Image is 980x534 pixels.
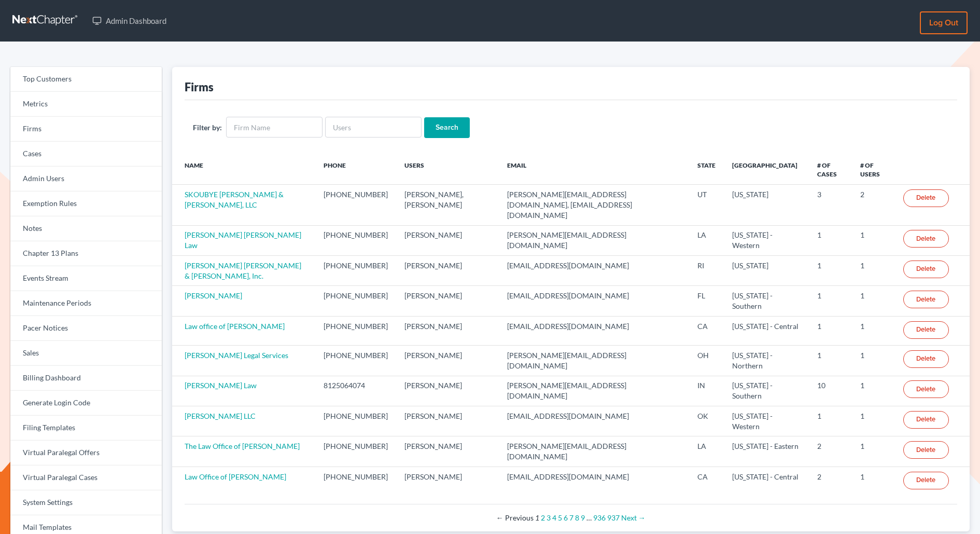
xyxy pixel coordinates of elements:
td: 3 [809,185,852,225]
td: 1 [809,256,852,286]
input: Search [424,117,470,138]
td: [PERSON_NAME] [396,286,499,316]
td: 1 [852,225,895,255]
th: Phone [315,155,396,185]
td: FL [689,286,724,316]
td: [PHONE_NUMBER] [315,316,396,345]
a: Events Stream [10,266,162,291]
a: Law office of [PERSON_NAME] [185,322,285,331]
a: Exemption Rules [10,191,162,216]
span: Previous page [496,513,534,522]
a: Page 6 [564,513,568,522]
td: [US_STATE] - Central [724,467,809,496]
td: [US_STATE] - Western [724,225,809,255]
input: Users [325,117,422,138]
th: Users [396,155,499,185]
td: [PERSON_NAME][EMAIL_ADDRESS][DOMAIN_NAME] [499,225,689,255]
td: 2 [809,467,852,496]
td: [PERSON_NAME], [PERSON_NAME] [396,185,499,225]
a: Billing Dashboard [10,366,162,391]
a: Firms [10,117,162,142]
a: Generate Login Code [10,391,162,416]
a: Delete [903,472,949,489]
td: [PERSON_NAME][EMAIL_ADDRESS][DOMAIN_NAME], [EMAIL_ADDRESS][DOMAIN_NAME] [499,185,689,225]
a: Page 2 [541,513,545,522]
div: Firms [185,79,214,94]
td: [US_STATE] - Southern [724,376,809,406]
span: … [586,513,592,522]
a: Delete [903,261,949,278]
th: [GEOGRAPHIC_DATA] [724,155,809,185]
td: [EMAIL_ADDRESS][DOMAIN_NAME] [499,286,689,316]
a: Delete [903,441,949,459]
td: LA [689,225,724,255]
a: Page 5 [558,513,562,522]
th: # of Cases [809,155,852,185]
a: Page 937 [607,513,620,522]
a: Delete [903,291,949,308]
td: [PHONE_NUMBER] [315,185,396,225]
a: Page 3 [547,513,551,522]
td: 1 [852,316,895,345]
a: Maintenance Periods [10,291,162,316]
a: Notes [10,216,162,241]
a: Delete [903,321,949,339]
td: [PHONE_NUMBER] [315,346,396,376]
td: 2 [809,436,852,467]
a: Page 936 [593,513,606,522]
a: [PERSON_NAME] [PERSON_NAME] & [PERSON_NAME], Inc. [185,261,301,280]
th: State [689,155,724,185]
td: [US_STATE] [724,185,809,225]
td: [PERSON_NAME] [396,406,499,436]
td: CA [689,467,724,496]
td: [US_STATE] - Central [724,316,809,345]
a: Virtual Paralegal Offers [10,441,162,465]
td: [PERSON_NAME] [396,225,499,255]
td: 2 [852,185,895,225]
a: Filing Templates [10,416,162,441]
a: [PERSON_NAME] [185,291,242,300]
td: [EMAIL_ADDRESS][DOMAIN_NAME] [499,467,689,496]
td: [EMAIL_ADDRESS][DOMAIN_NAME] [499,316,689,345]
a: SKOUBYE [PERSON_NAME] & [PERSON_NAME], LLC [185,190,284,209]
td: CA [689,316,724,345]
td: UT [689,185,724,225]
td: [US_STATE] - Western [724,406,809,436]
a: Delete [903,411,949,429]
th: Name [172,155,315,185]
a: Delete [903,380,949,398]
td: [PERSON_NAME][EMAIL_ADDRESS][DOMAIN_NAME] [499,376,689,406]
th: # of Users [852,155,895,185]
a: Cases [10,142,162,167]
a: Pacer Notices [10,316,162,341]
td: [PHONE_NUMBER] [315,286,396,316]
td: [PERSON_NAME][EMAIL_ADDRESS][DOMAIN_NAME] [499,346,689,376]
th: Email [499,155,689,185]
a: [PERSON_NAME] Legal Services [185,351,288,360]
td: [EMAIL_ADDRESS][DOMAIN_NAME] [499,406,689,436]
td: [PERSON_NAME] [396,256,499,286]
a: [PERSON_NAME] LLC [185,412,256,420]
a: The Law Office of [PERSON_NAME] [185,442,300,450]
td: [US_STATE] - Northern [724,346,809,376]
td: [PHONE_NUMBER] [315,467,396,496]
div: Pagination [193,513,949,523]
a: [PERSON_NAME] [PERSON_NAME] Law [185,230,301,250]
a: Sales [10,341,162,366]
td: [US_STATE] - Southern [724,286,809,316]
td: [US_STATE] - Eastern [724,436,809,467]
td: 1 [809,406,852,436]
td: [PERSON_NAME] [396,467,499,496]
a: Admin Users [10,167,162,191]
td: 8125064074 [315,376,396,406]
a: [PERSON_NAME] Law [185,381,257,390]
td: [PERSON_NAME] [396,436,499,467]
em: Page 1 [535,513,539,522]
td: 1 [809,225,852,255]
td: [PERSON_NAME] [396,346,499,376]
a: Virtual Paralegal Cases [10,465,162,490]
td: 1 [852,467,895,496]
td: [PHONE_NUMBER] [315,436,396,467]
td: 1 [852,436,895,467]
td: 1 [809,316,852,345]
